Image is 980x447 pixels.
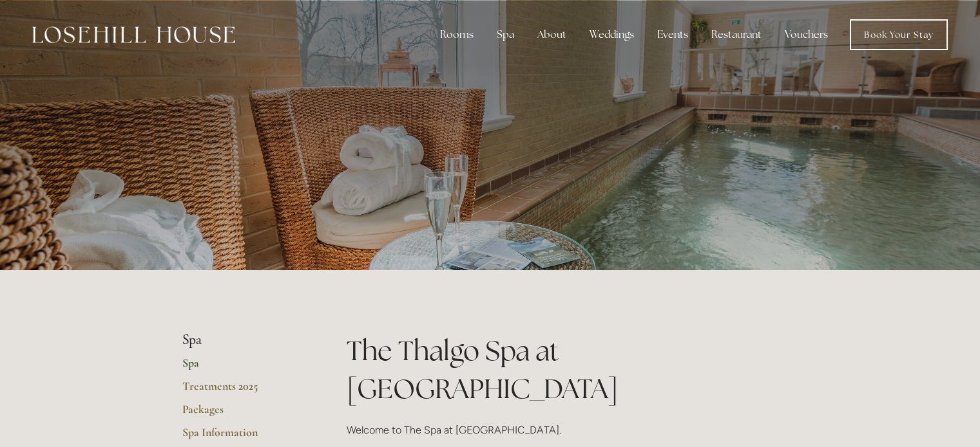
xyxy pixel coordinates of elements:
div: Rooms [430,22,484,48]
li: Spa [182,332,305,349]
a: Vouchers [774,22,838,48]
a: Treatments 2025 [182,379,305,402]
img: Losehill House [32,26,235,43]
div: Weddings [579,22,644,48]
div: Events [647,22,698,48]
p: Welcome to The Spa at [GEOGRAPHIC_DATA]. [347,421,798,439]
div: Spa [486,22,524,48]
div: About [527,22,577,48]
a: Spa [182,356,305,379]
div: Restaurant [701,22,772,48]
h1: The Thalgo Spa at [GEOGRAPHIC_DATA] [347,332,798,408]
a: Packages [182,402,305,425]
a: Book Your Stay [850,19,948,50]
